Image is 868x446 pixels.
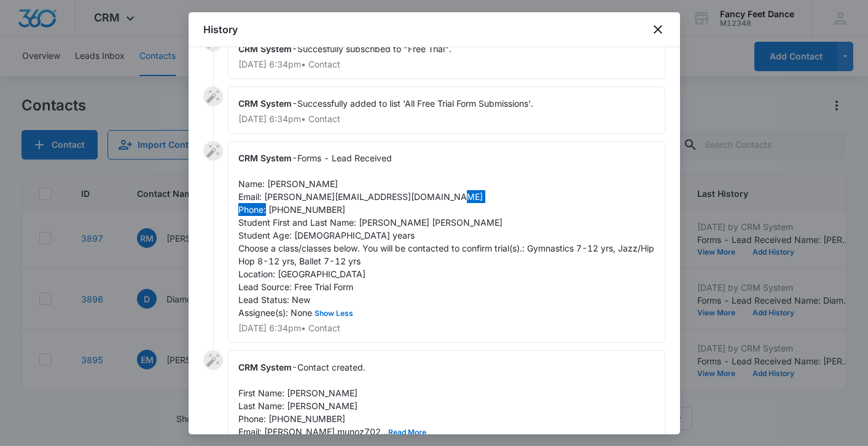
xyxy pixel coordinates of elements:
span: CRM System [238,153,292,163]
p: [DATE] 6:34pm • Contact [238,60,655,69]
div: - [228,32,665,79]
span: Successfully added to list 'All Free Trial Form Submissions'. [297,98,533,109]
h1: History [203,22,238,37]
button: Show Less [312,310,356,317]
div: - [228,141,665,343]
span: Succesfully subscribed to "Free Trial". [297,44,452,54]
div: - [228,87,665,134]
p: [DATE] 6:34pm • Contact [238,115,655,123]
button: close [651,22,665,37]
span: Forms - Lead Received Name: [PERSON_NAME] Email: [PERSON_NAME][EMAIL_ADDRESS][DOMAIN_NAME] Phone:... [238,153,657,318]
button: Read More [388,429,426,436]
p: [DATE] 6:34pm • Contact [238,324,655,333]
span: CRM System [238,362,292,372]
span: CRM System [238,98,292,109]
span: Contact created. First Name: [PERSON_NAME] Last Name: [PERSON_NAME] Phone: [PHONE_NUMBER] Email: ... [238,362,426,437]
span: CRM System [238,44,292,54]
